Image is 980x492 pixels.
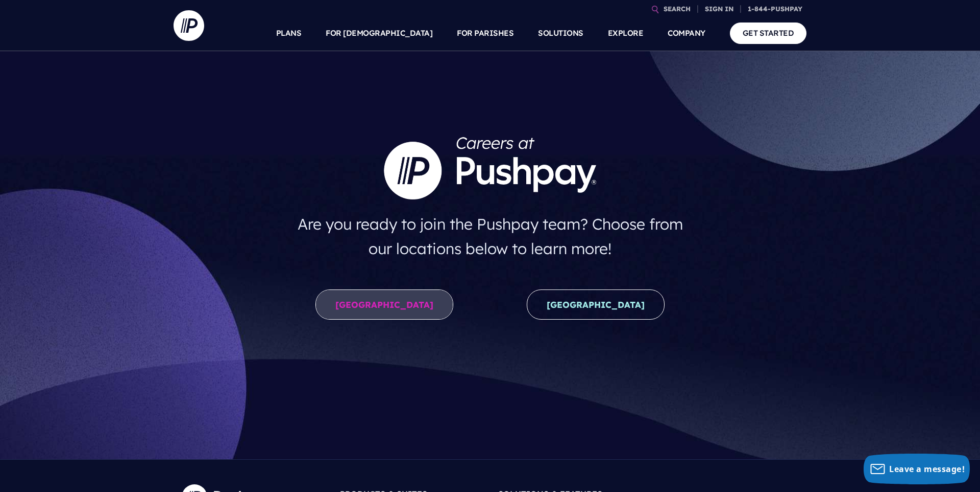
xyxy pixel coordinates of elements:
a: GET STARTED [730,23,807,43]
a: PLANS [276,15,302,51]
span: Leave a message! [889,463,965,475]
a: FOR PARISHES [457,15,513,51]
h4: Are you ready to join the Pushpay team? Choose from our locations below to learn more! [287,208,693,265]
a: EXPLORE [608,15,644,51]
a: COMPANY [668,15,705,51]
a: FOR [DEMOGRAPHIC_DATA] [326,15,432,51]
a: SOLUTIONS [538,15,583,51]
button: Leave a message! [864,454,970,484]
a: [GEOGRAPHIC_DATA] [315,289,453,320]
a: [GEOGRAPHIC_DATA] [527,289,665,320]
